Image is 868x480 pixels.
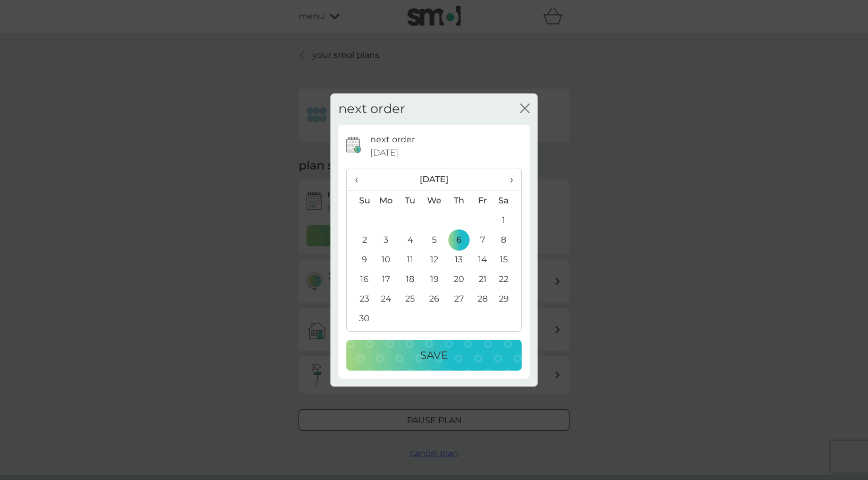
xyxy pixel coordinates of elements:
[374,270,398,289] td: 17
[398,230,422,250] td: 4
[370,146,398,160] span: [DATE]
[447,230,471,250] td: 6
[495,230,521,250] td: 8
[347,289,374,309] td: 23
[347,250,374,270] td: 9
[447,289,471,309] td: 27
[347,230,374,250] td: 2
[447,191,471,211] th: Th
[495,289,521,309] td: 29
[495,250,521,270] td: 15
[374,250,398,270] td: 10
[374,191,398,211] th: Mo
[495,191,521,211] th: Sa
[471,289,495,309] td: 28
[447,250,471,270] td: 13
[520,104,530,115] button: close
[503,168,513,191] span: ›
[447,270,471,289] td: 20
[422,250,447,270] td: 12
[374,289,398,309] td: 24
[420,347,448,364] p: Save
[398,250,422,270] td: 11
[422,230,447,250] td: 5
[346,340,522,371] button: Save
[471,230,495,250] td: 7
[347,309,374,329] td: 30
[422,289,447,309] td: 26
[398,289,422,309] td: 25
[495,270,521,289] td: 22
[398,270,422,289] td: 18
[422,270,447,289] td: 19
[374,168,495,191] th: [DATE]
[422,191,447,211] th: We
[347,191,374,211] th: Su
[338,101,405,117] h2: next order
[471,191,495,211] th: Fr
[471,250,495,270] td: 14
[495,211,521,230] td: 1
[374,230,398,250] td: 3
[398,191,422,211] th: Tu
[347,270,374,289] td: 16
[355,168,366,191] span: ‹
[370,133,415,147] p: next order
[471,270,495,289] td: 21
